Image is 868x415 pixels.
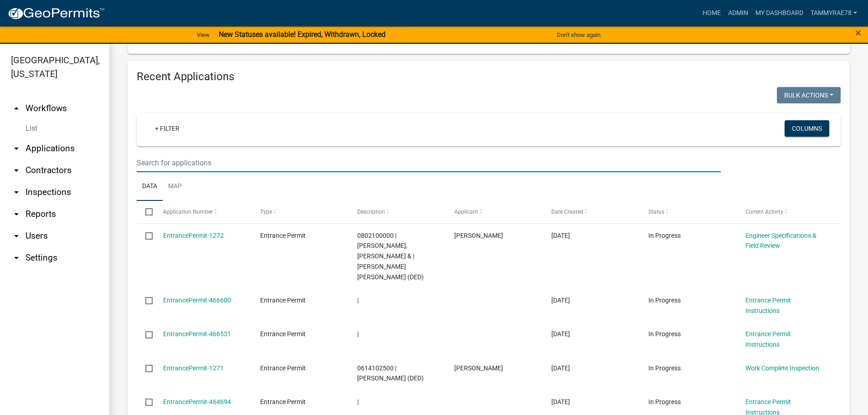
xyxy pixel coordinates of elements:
[777,87,841,103] button: Bulk Actions
[163,209,213,215] span: Application Number
[454,232,503,239] span: Carter Ossman
[745,209,783,215] span: Current Activity
[357,364,424,382] span: 0614102500 | Kingery, Kyle Steven (DED)
[163,398,231,405] a: EntrancePermit-464694
[154,201,251,223] datatable-header-cell: Application Number
[11,187,22,198] i: arrow_drop_down
[260,364,306,372] span: Entrance Permit
[137,201,154,223] datatable-header-cell: Select
[551,364,570,372] span: 08/18/2025
[855,27,861,38] button: Close
[855,26,861,39] span: ×
[251,201,348,223] datatable-header-cell: Type
[260,209,272,215] span: Type
[163,364,224,372] a: EntrancePermit-1271
[349,201,446,223] datatable-header-cell: Description
[260,232,306,239] span: Entrance Permit
[551,398,570,405] span: 08/16/2025
[446,201,543,223] datatable-header-cell: Applicant
[163,232,224,239] a: EntrancePermit-1272
[163,297,231,304] a: EntrancePermit-466600
[357,209,385,215] span: Description
[148,120,187,137] a: + Filter
[163,330,231,338] a: EntrancePermit-466531
[648,209,664,215] span: Status
[551,209,583,215] span: Date Created
[543,201,640,223] datatable-header-cell: Date Created
[648,297,681,304] span: In Progress
[11,231,22,241] i: arrow_drop_down
[699,5,724,22] a: Home
[137,70,841,83] h4: Recent Applications
[11,209,22,220] i: arrow_drop_down
[357,232,424,281] span: 0802100000 | Ossman, Carter Donald & | Harney, Mariah Loreen Ann (DED)
[745,364,819,372] a: Work Complete Inspection
[11,103,22,114] i: arrow_drop_up
[553,27,604,42] button: Don't show again
[745,330,791,348] a: Entrance Permit Instructions
[137,154,721,172] input: Search for applications
[648,232,681,239] span: In Progress
[11,252,22,263] i: arrow_drop_down
[454,364,503,372] span: Joshua Johnson
[260,330,306,338] span: Entrance Permit
[260,398,306,405] span: Entrance Permit
[745,297,791,314] a: Entrance Permit Instructions
[193,27,213,42] a: View
[724,5,752,22] a: Admin
[551,232,570,239] span: 08/20/2025
[551,330,570,338] span: 08/20/2025
[737,201,834,223] datatable-header-cell: Current Activity
[219,30,385,39] strong: New Statuses available! Expired, Withdrawn, Locked
[648,330,681,338] span: In Progress
[807,5,861,22] a: tammyrae78
[785,120,829,137] button: Columns
[640,201,737,223] datatable-header-cell: Status
[11,165,22,176] i: arrow_drop_down
[648,364,681,372] span: In Progress
[357,398,359,405] span: |
[454,209,478,215] span: Applicant
[745,232,817,250] a: Engineer Specifications & Field Review
[551,297,570,304] span: 08/20/2025
[357,297,359,304] span: |
[357,330,359,338] span: |
[648,398,681,405] span: In Progress
[752,5,807,22] a: My Dashboard
[11,143,22,154] i: arrow_drop_down
[260,297,306,304] span: Entrance Permit
[137,172,163,201] a: Data
[163,172,187,201] a: Map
